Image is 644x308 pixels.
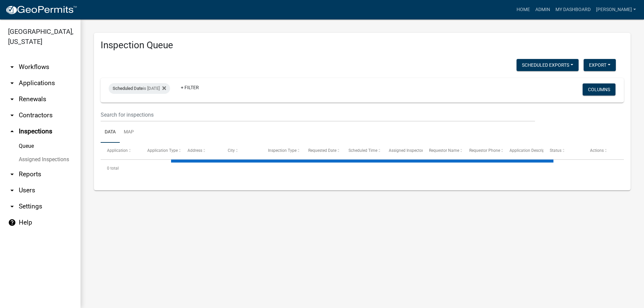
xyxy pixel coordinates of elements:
[593,3,639,16] a: [PERSON_NAME]
[308,148,336,153] span: Requested Date
[141,143,181,159] datatable-header-cell: Application Type
[583,83,615,96] button: Columns
[514,3,533,16] a: Home
[382,143,423,159] datatable-header-cell: Assigned Inspector
[8,127,16,135] i: arrow_drop_up
[8,95,16,103] i: arrow_drop_down
[107,148,128,153] span: Application
[590,148,604,153] span: Actions
[533,3,553,16] a: Admin
[584,143,624,159] datatable-header-cell: Actions
[8,170,16,178] i: arrow_drop_down
[101,122,120,143] a: Data
[120,122,138,143] a: Map
[187,148,202,153] span: Address
[543,143,584,159] datatable-header-cell: Status
[181,143,221,159] datatable-header-cell: Address
[584,59,616,71] button: Export
[221,143,262,159] datatable-header-cell: City
[348,148,377,153] span: Scheduled Time
[113,86,143,91] span: Scheduled Date
[553,3,593,16] a: My Dashboard
[8,79,16,87] i: arrow_drop_down
[147,148,178,153] span: Application Type
[8,186,16,194] i: arrow_drop_down
[517,59,579,71] button: Scheduled Exports
[101,40,624,51] h3: Inspection Queue
[509,148,552,153] span: Application Description
[109,83,170,94] div: is [DATE]
[342,143,382,159] datatable-header-cell: Scheduled Time
[463,143,503,159] datatable-header-cell: Requestor Phone
[101,108,535,122] input: Search for inspections
[228,148,235,153] span: City
[550,148,561,153] span: Status
[262,143,302,159] datatable-header-cell: Inspection Type
[101,143,141,159] datatable-header-cell: Application
[389,148,423,153] span: Assigned Inspector
[469,148,500,153] span: Requestor Phone
[101,160,624,177] div: 0 total
[8,63,16,71] i: arrow_drop_down
[423,143,463,159] datatable-header-cell: Requestor Name
[175,81,204,94] a: + Filter
[302,143,342,159] datatable-header-cell: Requested Date
[8,219,16,227] i: help
[8,202,16,210] i: arrow_drop_down
[429,148,459,153] span: Requestor Name
[8,111,16,119] i: arrow_drop_down
[503,143,543,159] datatable-header-cell: Application Description
[268,148,297,153] span: Inspection Type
